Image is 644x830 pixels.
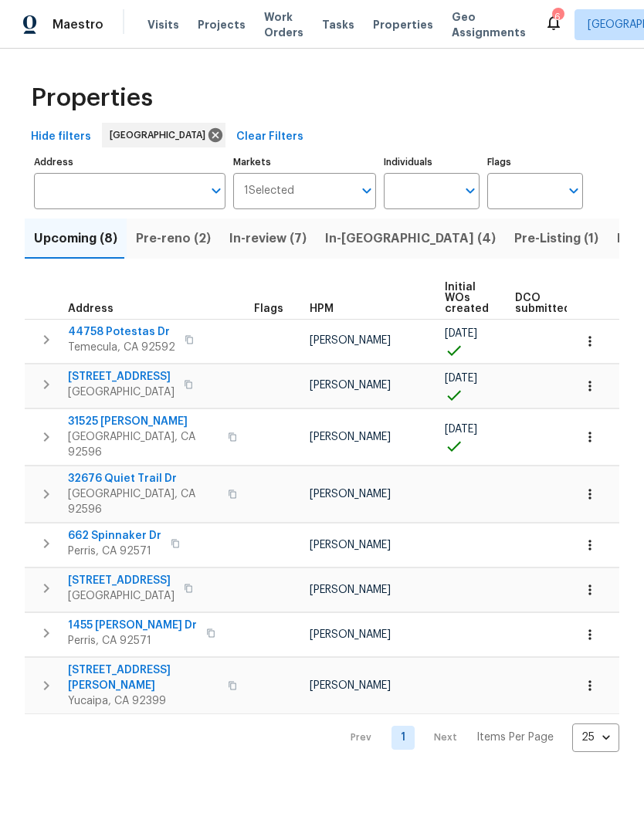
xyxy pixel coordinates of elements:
[68,486,219,517] span: [GEOGRAPHIC_DATA], CA 92596
[68,303,114,314] span: Address
[34,228,117,249] span: Upcoming (8)
[236,127,303,147] span: Clear Filters
[68,693,219,709] span: Yucaipa, CA 92399
[310,584,391,595] span: [PERSON_NAME]
[34,158,225,167] label: Address
[487,158,583,167] label: Flags
[68,324,175,340] span: 44758 Potestas Dr
[310,489,391,500] span: [PERSON_NAME]
[68,385,175,400] span: [GEOGRAPHIC_DATA]
[68,618,197,633] span: 1455 [PERSON_NAME] Dr
[310,629,391,640] span: [PERSON_NAME]
[452,9,526,40] span: Geo Assignments
[233,158,377,167] label: Markets
[384,158,480,167] label: Individuals
[322,19,354,30] span: Tasks
[198,17,246,32] span: Projects
[445,282,489,314] span: Initial WOs created
[514,228,598,249] span: Pre-Listing (1)
[563,180,585,202] button: Open
[336,723,619,752] nav: Pagination Navigation
[310,432,391,442] span: [PERSON_NAME]
[356,180,378,202] button: Open
[310,680,391,691] span: [PERSON_NAME]
[68,573,175,588] span: [STREET_ADDRESS]
[552,9,563,25] div: 6
[459,180,481,202] button: Open
[68,662,219,693] span: [STREET_ADDRESS][PERSON_NAME]
[68,429,219,460] span: [GEOGRAPHIC_DATA], CA 92596
[445,424,477,435] span: [DATE]
[391,726,415,750] a: Goto page 1
[102,123,225,147] div: [GEOGRAPHIC_DATA]
[31,127,91,147] span: Hide filters
[264,9,303,40] span: Work Orders
[229,228,307,249] span: In-review (7)
[230,123,310,151] button: Clear Filters
[25,123,97,151] button: Hide filters
[310,380,391,391] span: [PERSON_NAME]
[68,544,161,559] span: Perris, CA 92571
[68,528,161,544] span: 662 Spinnaker Dr
[254,303,283,314] span: Flags
[244,185,294,198] span: 1 Selected
[68,340,175,355] span: Temecula, CA 92592
[373,17,433,32] span: Properties
[445,373,477,384] span: [DATE]
[68,414,219,429] span: 31525 [PERSON_NAME]
[68,471,219,486] span: 32676 Quiet Trail Dr
[68,369,175,385] span: [STREET_ADDRESS]
[515,293,571,314] span: DCO submitted
[68,588,175,604] span: [GEOGRAPHIC_DATA]
[476,730,554,745] p: Items Per Page
[310,335,391,346] span: [PERSON_NAME]
[445,328,477,339] span: [DATE]
[325,228,496,249] span: In-[GEOGRAPHIC_DATA] (4)
[205,180,227,202] button: Open
[310,540,391,551] span: [PERSON_NAME]
[147,17,179,32] span: Visits
[53,17,103,32] span: Maestro
[110,127,212,143] span: [GEOGRAPHIC_DATA]
[136,228,211,249] span: Pre-reno (2)
[572,717,619,757] div: 25
[68,633,197,649] span: Perris, CA 92571
[310,303,334,314] span: HPM
[31,90,153,106] span: Properties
